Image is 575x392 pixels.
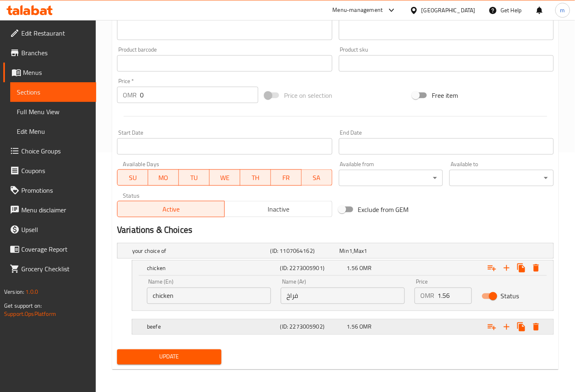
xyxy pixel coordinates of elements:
input: Enter name En [147,288,271,304]
span: MO [151,172,176,184]
button: Delete chicken [529,261,543,275]
button: Inactive [224,201,332,217]
span: FR [274,172,298,184]
a: Choice Groups [3,141,96,161]
a: Upsell [3,220,96,239]
a: Sections [10,82,96,102]
span: Max [354,246,364,256]
button: Add new choice [499,320,514,334]
button: TU [179,169,210,186]
h5: beefe [147,323,277,331]
span: Status [501,291,519,301]
span: Version: [4,286,24,297]
button: Add choice group [485,320,499,334]
span: Inactive [228,203,329,215]
input: Please enter price [437,288,471,304]
input: Please enter product barcode [117,55,332,72]
button: Active [117,201,225,217]
span: OMR [359,322,372,332]
p: OMR [420,291,434,301]
span: Menus [23,68,90,77]
span: Exclude from GEM [358,205,409,214]
span: m [560,6,565,15]
span: TU [182,172,206,184]
span: Upsell [21,225,90,234]
span: Update [124,352,215,362]
input: Please enter product sku [339,55,554,72]
div: Expand [132,261,553,275]
span: 1 [349,246,352,256]
h2: Variations & Choices [117,224,554,236]
a: Support.OpsPlatform [4,309,56,319]
a: Menu disclaimer [3,200,96,220]
input: Enter name Ar [281,288,405,304]
button: SA [302,169,332,186]
button: Add choice group [485,261,499,275]
a: Edit Menu [10,122,96,141]
span: Min [340,246,349,256]
span: OMR [359,263,372,273]
a: Promotions [3,180,96,200]
a: Coupons [3,161,96,180]
button: Clone new choice [514,261,529,275]
span: 1.56 [347,263,359,273]
span: Coverage Report [21,244,90,254]
span: Edit Restaurant [21,28,90,38]
a: Full Menu View [10,102,96,122]
span: Price on selection [284,90,332,100]
h5: (ID: 2273005901) [280,264,344,272]
span: TH [244,172,268,184]
span: Get support on: [4,300,42,311]
button: FR [271,169,302,186]
span: Promotions [21,185,90,195]
h5: chicken [147,264,277,272]
span: Choice Groups [21,146,90,156]
div: , [340,247,406,255]
button: WE [210,169,240,186]
button: Add new choice [499,261,514,275]
span: Menu disclaimer [21,205,90,215]
h5: your choice of [132,247,267,255]
button: Update [117,349,221,365]
span: SA [305,172,329,184]
span: WE [213,172,237,184]
button: Clone new choice [514,320,529,334]
span: 1 [364,246,368,256]
div: Menu-management [333,5,383,15]
span: Coupons [21,166,90,176]
span: Branches [21,48,90,58]
h5: (ID: 1107064162) [271,247,336,255]
span: Grocery Checklist [21,264,90,274]
span: Active [121,203,221,215]
button: Delete beefe [529,320,543,334]
div: ​ [449,170,554,186]
span: Free item [432,90,458,100]
button: MO [148,169,179,186]
a: Coverage Report [3,239,96,259]
div: Expand [132,320,553,334]
button: SU [117,169,148,186]
div: Expand [117,243,553,258]
span: SU [121,172,145,184]
input: Please enter price [140,87,258,103]
h5: (ID: 2273005902) [280,323,344,331]
a: Edit Restaurant [3,23,96,43]
p: OMR [123,90,137,100]
span: 1.56 [347,322,359,332]
div: [GEOGRAPHIC_DATA] [422,6,476,15]
div: ​ [339,170,443,186]
a: Menus [3,63,96,82]
span: Edit Menu [17,126,90,136]
span: Full Menu View [17,107,90,117]
a: Grocery Checklist [3,259,96,279]
a: Branches [3,43,96,63]
span: Sections [17,87,90,97]
button: TH [240,169,271,186]
span: 1.0.0 [25,286,38,297]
